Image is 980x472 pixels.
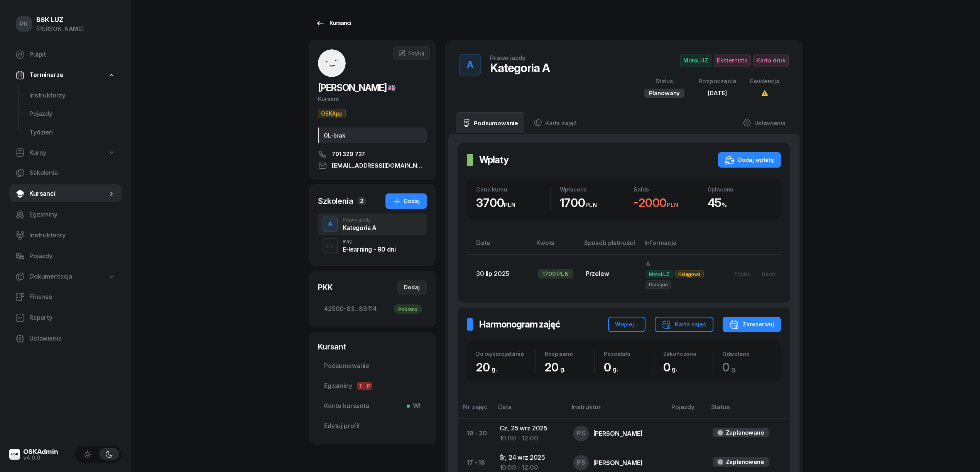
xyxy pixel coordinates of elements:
[698,76,736,86] div: Rozpoczęcie
[500,433,561,443] div: 10:00 - 12:00
[392,197,420,206] div: Dodaj
[316,18,351,28] div: Kursanci
[476,186,550,193] div: Cena kursu
[318,109,346,118] span: OSKApp
[324,361,421,371] span: Podsumowanie
[29,168,115,178] span: Szkolenia
[545,351,594,357] div: Rozpisano
[318,213,427,235] button: APrawo jazdyKategoria A
[29,109,115,119] span: Pojazdy
[753,54,789,67] span: Karta druk
[36,24,84,34] div: [PERSON_NAME]
[723,317,781,332] button: Zarezerwuj
[762,271,776,277] div: Usuń
[729,268,756,281] button: Edytuj
[490,55,525,61] div: Prawo jazdy
[532,238,580,254] th: Kwota
[318,161,427,170] a: [EMAIL_ADDRESS][DOMAIN_NAME]
[662,320,706,329] div: Karta zajęć
[490,61,550,75] div: Kategoria A
[29,251,115,261] span: Pojazdy
[680,54,711,67] span: MotoLUZ
[644,76,685,86] div: Status
[29,91,115,101] span: Instruktorzy
[585,201,597,208] small: PLN
[343,246,395,252] div: E-learning - 90 dni
[410,401,421,411] span: Wł
[318,397,427,415] a: Konto kursantaWł
[23,455,58,460] div: v4.0.0
[20,21,29,27] span: PK
[545,360,569,374] span: 20
[527,112,583,134] a: Karta zajęć
[318,128,427,143] div: OL-brak
[408,50,424,56] span: Edytuj
[29,272,72,282] span: Dokumentacja
[726,457,764,467] div: Zaplanowane
[36,17,84,23] div: BSK LUZ
[9,268,122,286] a: Dokumentacja
[493,402,567,418] th: Data
[492,365,497,373] small: g.
[567,402,667,418] th: Instruktor
[397,280,427,295] button: Dodaj
[708,196,772,210] div: 45
[343,225,377,231] div: Kategoria A
[476,270,509,277] span: 30 lip 2025
[667,201,678,208] small: PLN
[593,430,643,437] div: [PERSON_NAME]
[750,76,779,86] div: Ewidencja
[332,149,365,159] span: 791 329 727
[731,365,737,373] small: g.
[404,283,420,292] div: Dodaj
[29,50,115,60] span: Pulpit
[604,360,653,375] div: 0
[708,89,727,97] span: [DATE]
[318,196,353,207] div: Szkolenia
[325,218,336,231] div: A
[538,269,573,279] div: 1700 PLN
[726,428,764,438] div: Zaplanowane
[9,66,122,84] a: Terminarze
[464,57,476,72] div: A
[604,351,653,357] div: Pozostało
[9,247,122,265] a: Pojazdy
[646,281,671,289] span: Paragon
[9,226,122,245] a: Instruktorzy
[324,421,421,431] span: Edytuj profil
[718,152,781,168] button: Dodaj wpłatę
[722,360,740,374] span: 0
[458,419,493,448] td: 19 - 20
[23,86,122,105] a: Instruktorzy
[608,317,645,332] button: Więcej...
[318,82,395,93] span: [PERSON_NAME]
[476,351,535,357] div: Do wykorzystania
[644,89,685,98] div: Planowany
[29,292,115,302] span: Finanse
[560,196,624,210] div: 1700
[613,365,618,373] small: g.
[318,357,427,375] a: Podsumowanie
[324,401,421,411] span: Konto kursanta
[29,70,63,80] span: Terminarze
[323,241,338,251] div: E-L
[706,402,791,418] th: Status
[456,112,524,134] a: Podsumowanie
[29,148,46,158] span: Kursy
[493,419,567,448] td: Cz, 25 wrz 2025
[586,269,634,279] div: Przelew
[332,161,427,170] span: [EMAIL_ADDRESS][DOMAIN_NAME]
[318,300,427,318] a: 42500-83...89114Pobrano
[318,282,333,293] div: PKK
[357,382,365,390] span: T
[394,304,422,314] div: Pobrano
[459,54,481,76] button: A
[324,381,421,391] span: Egzaminy
[722,351,772,357] div: Odwołano
[9,45,122,64] a: Pulpit
[560,186,624,193] div: Wpłacono
[29,210,115,220] span: Egzaminy
[476,360,500,374] span: 20
[343,218,377,222] div: Prawo jazdy
[29,313,115,323] span: Raporty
